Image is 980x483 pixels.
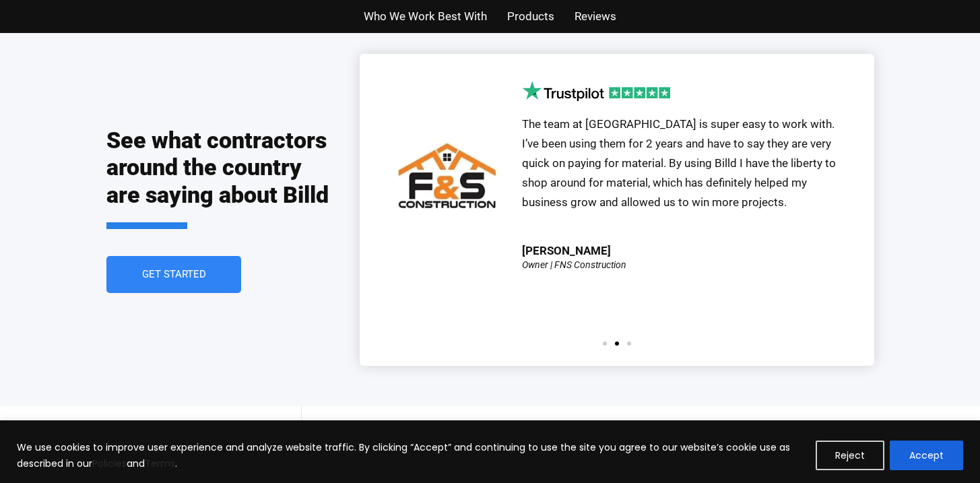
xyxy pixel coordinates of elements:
[575,7,616,26] a: Reviews
[17,439,806,472] p: We use cookies to improve user experience and analyze website traffic. By clicking “Accept” and c...
[380,81,854,327] div: 2 / 3
[522,245,611,257] div: [PERSON_NAME]
[92,457,127,470] a: Policies
[890,441,963,470] button: Accept
[106,256,241,293] a: Get Started
[106,127,333,229] h2: See what contractors around the country are saying about Billd
[627,342,631,346] span: Go to slide 3
[507,7,554,26] a: Products
[603,342,607,346] span: Go to slide 1
[615,342,619,346] span: Go to slide 2
[141,269,205,280] span: Get Started
[522,260,626,269] div: Owner | FNS Construction
[145,457,175,470] a: Terms
[816,441,884,470] button: Reject
[522,117,836,209] span: The team at [GEOGRAPHIC_DATA] is super easy to work with. I’ve been using them for 2 years and ha...
[364,7,487,26] a: Who We Work Best With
